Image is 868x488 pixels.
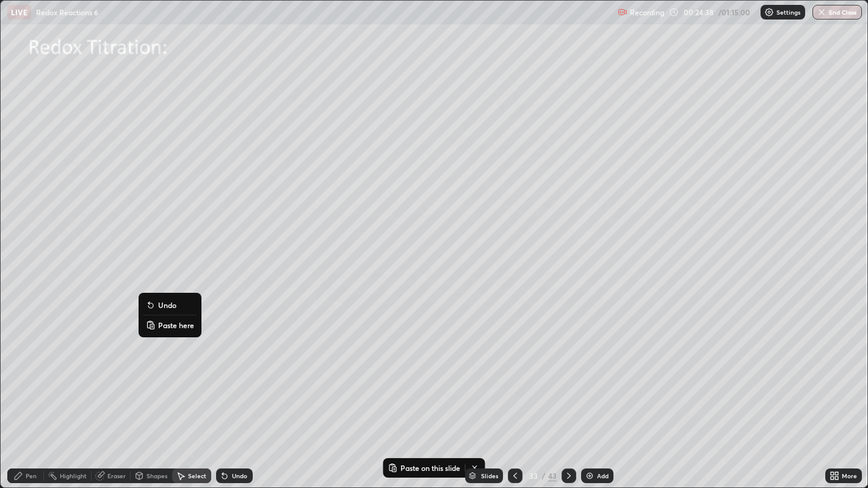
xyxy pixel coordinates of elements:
[26,473,37,479] div: Pen
[400,463,460,473] p: Paste on this slide
[481,473,498,479] div: Slides
[548,470,557,481] div: 43
[585,471,595,481] img: add-slide-button
[527,472,540,479] div: 33
[146,473,167,479] div: Shapes
[618,7,627,17] img: recording.375f2c34.svg
[60,473,87,479] div: Highlight
[597,473,609,479] div: Add
[842,473,857,479] div: More
[542,472,546,479] div: /
[188,473,206,479] div: Select
[812,5,862,20] button: End Class
[107,473,126,479] div: Eraser
[776,9,800,15] p: Settings
[143,318,197,332] button: Paste here
[764,7,774,17] img: class-settings-icons
[232,473,247,479] div: Undo
[11,7,27,17] p: LIVE
[158,320,194,330] p: Paste here
[386,461,463,475] button: Paste on this slide
[36,7,98,17] p: Redox Reactions 6
[817,7,826,17] img: end-class-cross
[630,8,664,17] p: Recording
[158,300,176,310] p: Undo
[143,298,197,312] button: Undo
